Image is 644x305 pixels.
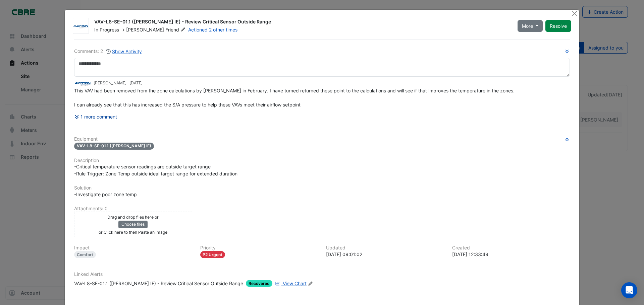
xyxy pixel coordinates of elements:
[74,192,137,197] span: -Investigate poor zone temp
[74,164,237,176] span: -Critical temperature sensor readings are outside target range -Rule Trigger: Zone Temp outside i...
[522,22,533,29] span: More
[200,245,318,251] h6: Priority
[188,27,237,32] a: Actioned 2 other times
[74,251,96,258] div: Comfort
[118,221,148,228] button: Choose files
[308,281,313,286] fa-icon: Edit Linked Alerts
[283,281,307,286] span: View Chart
[99,230,167,235] small: or Click here to then Paste an image
[126,27,164,32] span: [PERSON_NAME]
[74,136,570,142] h6: Equipment
[545,20,571,32] button: Resolve
[74,245,192,251] h6: Impact
[74,158,570,163] h6: Description
[246,280,272,287] span: Recovered
[74,88,515,107] span: This VAV had been removed from the zone calculations by [PERSON_NAME] in February. I have turned ...
[74,111,117,123] button: 1 more comment
[74,280,243,287] div: VAV-L8-SE-01.1 ([PERSON_NAME] IE) - Review Critical Sensor Outside Range
[74,143,154,150] span: VAV-L8-SE-01.1 ([PERSON_NAME] IE)
[326,245,444,251] h6: Updated
[120,27,125,32] span: ->
[73,23,89,29] img: Alerton
[274,280,307,287] a: View Chart
[74,48,142,55] div: Comments: 2
[94,18,509,26] div: VAV-L8-SE-01.1 ([PERSON_NAME] IE) - Review Critical Sensor Outside Range
[571,10,578,17] button: Close
[200,251,225,258] div: P2 Urgent
[94,27,119,32] span: In Progress
[326,251,444,258] div: [DATE] 09:01:02
[107,215,159,220] small: Drag and drop files here or
[74,206,570,212] h6: Attachments: 0
[74,272,570,277] h6: Linked Alerts
[106,48,142,55] button: Show Activity
[74,80,91,87] img: Alerton
[74,185,570,191] h6: Solution
[129,80,143,85] span: 2025-08-01 09:01:02
[452,245,570,251] h6: Created
[621,282,637,298] div: Open Intercom Messenger
[94,80,143,86] small: [PERSON_NAME] -
[165,26,187,33] span: Friend
[518,20,543,32] button: More
[452,251,570,258] div: [DATE] 12:33:49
